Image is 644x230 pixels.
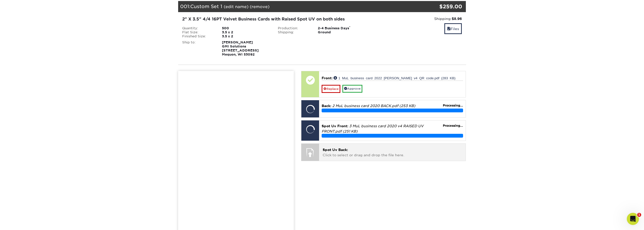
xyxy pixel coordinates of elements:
div: Ship to: [178,40,218,57]
a: Replace [322,85,340,93]
div: Production: [274,26,314,30]
span: Spot Uv Back: [323,148,348,152]
span: Front: [322,76,333,80]
em: 2 MuL business card 2020 BACK.pdf (253 KB) [332,104,415,108]
em: 3 MuL business card 2020 v4 RAISED UV FRONT.pdf (251 KB) [322,124,424,133]
div: Shipping: [374,16,462,21]
div: 001: [178,1,418,12]
p: Click to select or drag and drop the file here. [323,147,462,158]
a: (edit name) [224,4,248,9]
div: $259.00 [418,3,462,10]
a: 1 MuL business card 2022 [PERSON_NAME] v4 QR code.pdf (283 KB) [334,76,455,80]
iframe: Intercom live chat [627,213,639,225]
div: 3.5 x 2 [218,34,274,38]
a: Files [444,23,462,34]
strong: [PERSON_NAME] GMI Solutions [STREET_ADDRESS] Mequon, WI 53092 [222,40,259,56]
span: Back: [322,104,331,108]
div: 500 [218,26,274,30]
div: 2" X 3.5" 4/4 16PT Velvet Business Cards with Raised Spot UV on both sides [182,16,366,22]
span: files [447,27,451,31]
span: 1 [637,213,641,217]
div: Finished Size: [178,34,218,38]
span: Spot Uv Front: [322,124,348,128]
strong: $8.96 [452,17,462,21]
div: Flat Size: [178,30,218,34]
span: Custom Set 1 [190,4,222,9]
div: 3.5 x 2 [218,30,274,34]
iframe: Google Customer Reviews [1,215,43,228]
div: Ground [314,30,370,34]
div: Shipping: [274,30,314,34]
a: (remove) [250,4,269,9]
div: Quantity: [178,26,218,30]
a: Approve [342,85,362,93]
div: 2-4 Business Days [314,26,370,30]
